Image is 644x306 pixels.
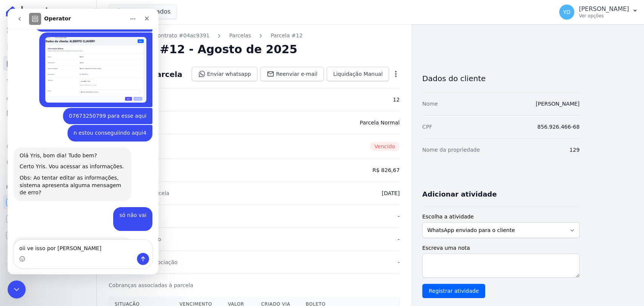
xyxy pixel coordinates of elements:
span: Vencido [370,142,400,151]
dd: Parcela Normal [360,119,400,126]
dd: - [398,212,400,220]
a: Contrato #04ac9391 [154,32,209,40]
p: [PERSON_NAME] [579,5,629,13]
textarea: Envie uma mensagem... [6,231,144,244]
a: Reenviar e-mail [260,67,324,81]
a: Enviar whatsapp [192,67,258,81]
span: YD [563,9,570,15]
button: YD [PERSON_NAME] Ver opções [553,2,644,23]
div: Certo Yris. Vou acessar as informações. [12,154,118,162]
a: Visão Geral [3,23,93,38]
dd: 129 [569,146,579,154]
dd: [DATE] [382,189,400,197]
div: só não vai ​ [112,203,139,218]
div: 07673250799 para esse aqui [61,104,139,111]
div: n estou conseguiindo aqui4 [60,116,145,133]
a: Parcelas [3,56,93,71]
a: Negativação [3,155,93,171]
a: Liquidação Manual [327,67,389,81]
a: Clientes [3,89,93,104]
label: Escolha a atividade [422,213,579,221]
dt: Cobranças associadas à parcela [109,281,193,289]
div: Olá Yris, bom dia! Tudo bem?Certo Yris. Vou acessar as informações.Obs: Ao tentar editar as infor... [6,139,124,192]
nav: Breadcrumb [109,32,400,40]
div: Yris, consta que o CPF esta cadastrado p/ outra cliente: [6,228,124,268]
div: n estou conseguiindo aqui4 [66,121,139,128]
dd: 856.926.466-68 [537,123,579,131]
div: Adriane diz… [6,228,145,274]
a: Contratos [3,39,93,54]
a: Transferências [3,122,93,137]
h3: Dados do cliente [422,74,579,83]
iframe: Intercom live chat [8,9,158,274]
a: Minha Carteira [3,106,93,121]
span: Liquidação Manual [333,70,383,78]
div: YRIS diz… [6,116,145,139]
a: Conta Hent [3,211,93,226]
button: Enviar mensagem… [129,244,141,256]
div: Adriane diz… [6,139,145,198]
a: Recebíveis [3,195,93,210]
span: Reenviar e-mail [276,70,317,78]
div: Obs: Ao tentar editar as informações, sistema apresenta alguma mensagem de erro? [12,166,118,188]
a: Parcelas [229,32,251,40]
a: Crédito [3,139,93,154]
button: Seletor de emoji [12,247,18,253]
div: 07673250799 para esse aqui [55,99,145,116]
h2: Parcela #12 - Agosto de 2025 [109,43,297,56]
dd: R$ 826,67 [372,166,400,174]
dd: 12 [393,96,400,103]
dt: Nome da propriedade [422,146,480,154]
iframe: Intercom live chat [8,280,26,298]
label: Escreva uma nota [422,244,579,252]
dd: - [398,258,400,266]
a: Parcela #12 [271,32,303,40]
button: 4 selecionados [109,5,177,19]
dt: CPF [422,123,432,131]
dd: - [398,235,400,243]
div: Olá Yris, bom dia! Tudo bem? [12,143,118,151]
a: [PERSON_NAME] [536,101,579,107]
p: Ver opções [579,13,629,19]
input: Registrar atividade [422,284,485,298]
div: YRIS diz… [6,198,145,228]
h3: Adicionar atividade [422,190,496,199]
a: Lotes [3,72,93,88]
div: só não vai​ [106,198,145,222]
dt: Nome [422,100,438,108]
div: Plataformas [6,183,90,192]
